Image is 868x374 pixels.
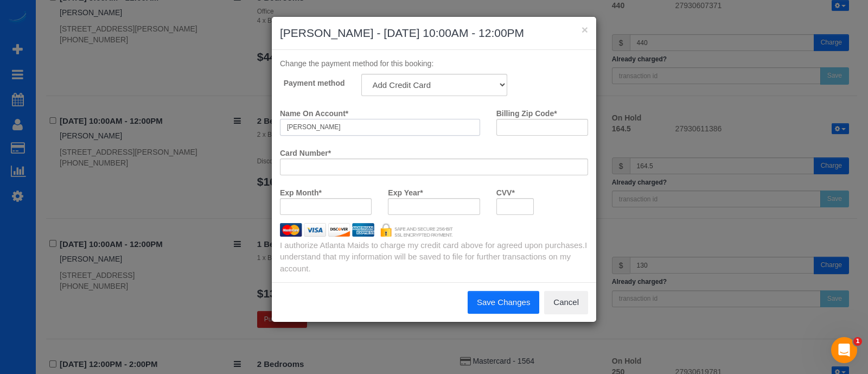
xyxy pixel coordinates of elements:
[496,104,557,119] label: Billing Zip Code
[831,337,857,363] iframe: Intercom live chat
[496,183,515,198] label: CVV
[272,74,353,88] label: Payment method
[272,17,596,322] sui-modal: Elatia Abate - 09/17/2025 10:00AM - 12:00PM
[280,25,588,41] h3: [PERSON_NAME] - [DATE] 10:00AM - 12:00PM
[544,291,588,314] button: Cancel
[468,291,539,314] button: Save Changes
[280,183,322,198] label: Exp Month
[582,24,588,35] button: ×
[272,223,461,237] img: credit cards
[280,240,587,273] span: I understand that my information will be saved to file for further transactions on my account.
[280,58,588,69] p: Change the payment method for this booking:
[280,104,348,119] label: Name On Account
[853,337,862,346] span: 1
[388,183,423,198] label: Exp Year
[280,144,331,159] label: Card Number
[272,239,596,274] div: I authorize Atlanta Maids to charge my credit card above for agreed upon purchases.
